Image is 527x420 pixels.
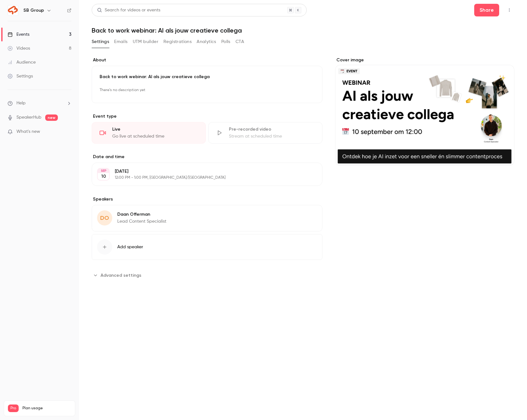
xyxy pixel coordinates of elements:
[208,122,322,144] div: Pre-recorded videoStream at scheduled time
[8,100,71,107] li: help-dropdown-opener
[112,133,198,139] div: Go live at scheduled time
[163,37,192,47] button: Registrations
[16,128,40,135] span: What's new
[92,57,322,63] label: About
[92,27,514,34] h1: Back to work webinar: AI als jouw creatieve collega
[197,37,216,47] button: Analytics
[8,59,36,65] div: Audience
[133,37,158,47] button: UTM builder
[16,100,26,107] span: Help
[22,406,71,411] span: Plan usage
[100,74,315,80] p: Back to work webinar: AI als jouw creatieve collega
[92,37,109,47] button: Settings
[335,57,514,166] section: Cover image
[8,73,33,79] div: Settings
[236,37,244,47] button: CTA
[23,7,44,14] h6: SB Group
[229,126,315,133] div: Pre-recorded video
[92,234,322,260] button: Add speaker
[8,31,29,38] div: Events
[92,270,145,280] button: Advanced settings
[229,133,315,139] div: Stream at scheduled time
[92,270,322,280] section: Advanced settings
[92,154,322,160] label: Date and time
[100,85,315,95] p: There's no description yet
[8,45,30,52] div: Videos
[117,244,143,250] span: Add speaker
[8,5,18,15] img: SB Group
[474,4,499,16] button: Share
[221,37,230,47] button: Polls
[97,7,160,14] div: Search for videos or events
[114,37,127,47] button: Emails
[92,196,322,202] label: Speakers
[98,169,109,173] div: SEP
[8,405,19,412] span: Pro
[115,168,289,175] p: [DATE]
[115,175,289,180] p: 12:00 PM - 1:00 PM, [GEOGRAPHIC_DATA]/[GEOGRAPHIC_DATA]
[112,126,198,133] div: Live
[117,218,166,225] p: Lead Content Specialist
[100,214,109,222] span: DO
[16,114,41,121] a: SpeakerHub
[92,122,206,144] div: LiveGo live at scheduled time
[101,173,106,180] p: 10
[92,113,322,120] p: Event type
[101,272,141,279] span: Advanced settings
[117,211,166,218] p: Daan Offerman
[45,114,58,121] span: new
[92,205,322,232] div: DODaan OffermanLead Content Specialist
[335,57,514,63] label: Cover image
